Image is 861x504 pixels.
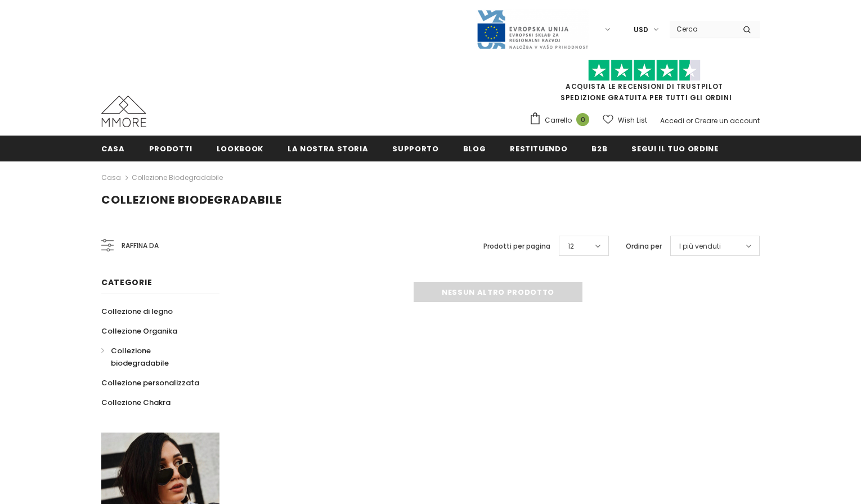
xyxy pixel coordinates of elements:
a: Acquista le recensioni di TrustPilot [566,82,723,91]
a: Collezione Chakra [101,393,171,412]
a: Collezione biodegradabile [101,341,207,373]
img: Casi MMORE [101,96,146,127]
span: Wish List [618,115,647,126]
label: Ordina per [626,241,662,252]
a: Creare un account [694,116,760,125]
a: Casa [101,136,125,161]
span: supporto [392,143,438,154]
input: Search Site [670,21,734,37]
img: Javni Razpis [476,9,589,50]
label: Prodotti per pagina [483,241,550,252]
a: Casa [101,171,121,184]
a: Javni Razpis [476,24,589,34]
span: Collezione di legno [101,306,173,317]
span: Carrello [545,115,572,126]
span: or [686,116,693,125]
span: USD [634,24,648,35]
a: Prodotti [149,136,192,161]
a: B2B [591,136,607,161]
span: Prodotti [149,143,192,154]
span: Restituendo [510,143,567,154]
span: La nostra storia [288,143,368,154]
a: Collezione biodegradabile [132,173,223,182]
a: Blog [463,136,486,161]
a: supporto [392,136,438,161]
a: Accedi [660,116,684,125]
a: Collezione Organika [101,321,177,341]
span: Segui il tuo ordine [631,143,718,154]
span: Collezione Organika [101,326,177,336]
span: Collezione biodegradabile [111,345,169,368]
a: Lookbook [217,136,263,161]
span: Blog [463,143,486,154]
span: SPEDIZIONE GRATUITA PER TUTTI GLI ORDINI [529,65,760,102]
a: La nostra storia [288,136,368,161]
span: Lookbook [217,143,263,154]
a: Collezione di legno [101,301,173,321]
span: Collezione personalizzata [101,377,199,388]
span: 0 [576,113,589,126]
span: 12 [568,241,574,252]
span: Raffina da [122,240,159,252]
span: Casa [101,143,125,154]
span: Collezione biodegradabile [101,192,282,208]
span: B2B [591,143,607,154]
img: Fidati di Pilot Stars [588,60,701,82]
span: Collezione Chakra [101,397,171,408]
a: Wish List [603,110,647,130]
span: I più venduti [679,241,721,252]
a: Carrello 0 [529,112,595,129]
a: Restituendo [510,136,567,161]
span: Categorie [101,277,152,288]
a: Collezione personalizzata [101,373,199,393]
a: Segui il tuo ordine [631,136,718,161]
